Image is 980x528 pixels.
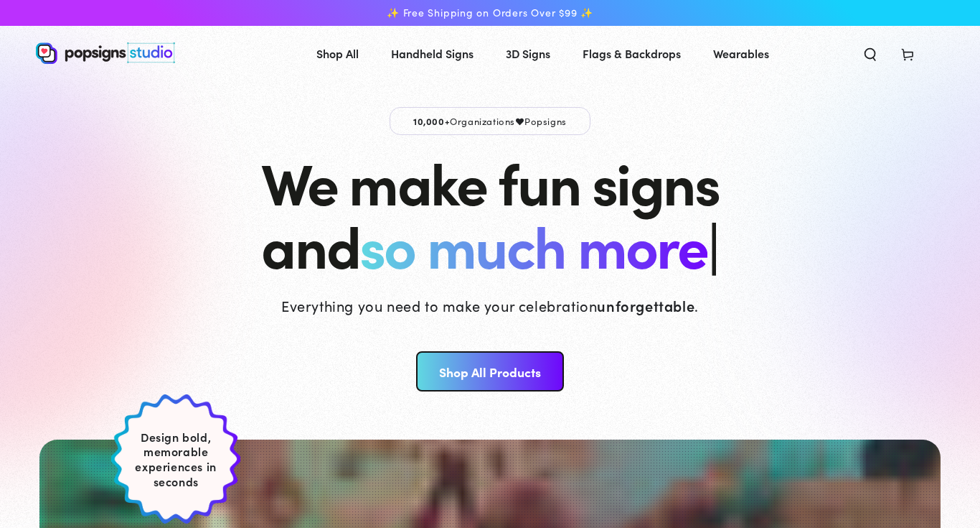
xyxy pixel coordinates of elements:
[281,295,699,315] p: Everything you need to make your celebration .
[413,114,450,127] span: 10,000+
[702,34,780,73] a: Wearables
[707,203,718,284] span: |
[36,42,175,64] img: Popsigns Studio
[306,34,369,73] a: Shop All
[380,34,484,73] a: Handheld Signs
[316,43,359,64] span: Shop All
[359,204,707,284] span: so much more
[506,43,550,64] span: 3D Signs
[390,107,590,135] p: Organizations Popsigns
[713,43,769,64] span: Wearables
[583,43,681,64] span: Flags & Backdrops
[597,295,694,315] strong: unforgettable
[261,149,719,276] h1: We make fun signs and
[852,37,889,69] summary: Search our site
[572,34,692,73] a: Flags & Backdrops
[391,43,473,64] span: Handheld Signs
[495,34,561,73] a: 3D Signs
[387,6,593,19] span: ✨ Free Shipping on Orders Over $99 ✨
[416,351,563,392] a: Shop All Products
